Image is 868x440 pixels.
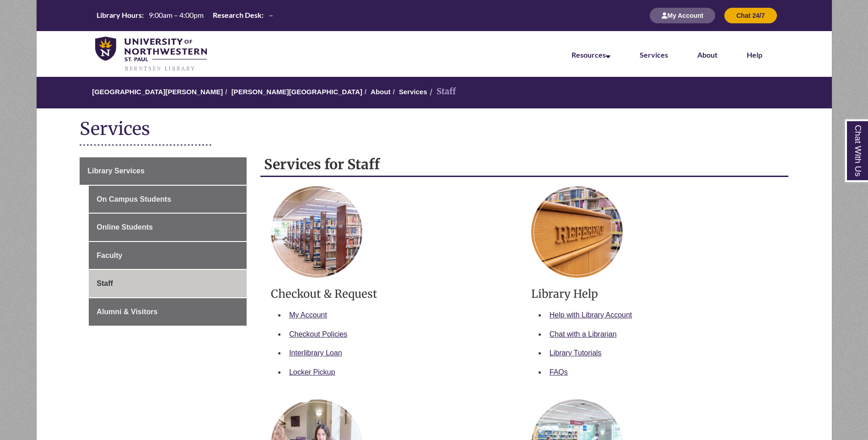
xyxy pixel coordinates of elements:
a: [PERSON_NAME][GEOGRAPHIC_DATA] [232,88,362,96]
th: Library Hours: [93,10,145,20]
a: Chat 24/7 [724,11,776,19]
a: On Campus Students [89,186,247,213]
a: Online Students [89,214,247,241]
a: FAQs [550,368,568,376]
h3: Library Help [531,287,778,301]
a: Services [399,88,427,96]
a: My Account [650,11,715,19]
h3: Checkout & Request [271,287,518,301]
span: 9:00am – 4:00pm [149,11,204,19]
li: Staff [427,85,456,98]
span: – [269,11,273,19]
a: Faculty [89,242,247,269]
a: Library Services [80,157,247,185]
a: Help with Library Account [550,311,632,319]
a: Help [747,50,762,59]
a: Checkout Policies [289,330,347,338]
img: UNWSP Library Logo [95,37,207,72]
a: Alumni & Visitors [89,298,247,326]
button: My Account [650,8,715,23]
a: My Account [289,311,327,319]
a: [GEOGRAPHIC_DATA][PERSON_NAME] [92,88,223,96]
table: Hours Today [93,10,277,20]
th: Research Desk: [209,10,265,20]
a: About [697,50,717,59]
button: Chat 24/7 [724,8,776,23]
a: Resources [571,50,610,59]
a: About [371,88,390,96]
a: Services [640,50,668,59]
h1: Services [80,118,788,142]
a: Staff [89,270,247,297]
a: Library Tutorials [550,349,602,357]
span: Library Services [87,167,145,175]
a: Interlibrary Loan [289,349,342,357]
div: Guide Page Menu [80,157,247,326]
a: Hours Today [93,10,277,21]
a: Locker Pickup [289,368,335,376]
a: Chat with a Librarian [550,330,617,338]
h2: Services for Staff [260,153,788,177]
